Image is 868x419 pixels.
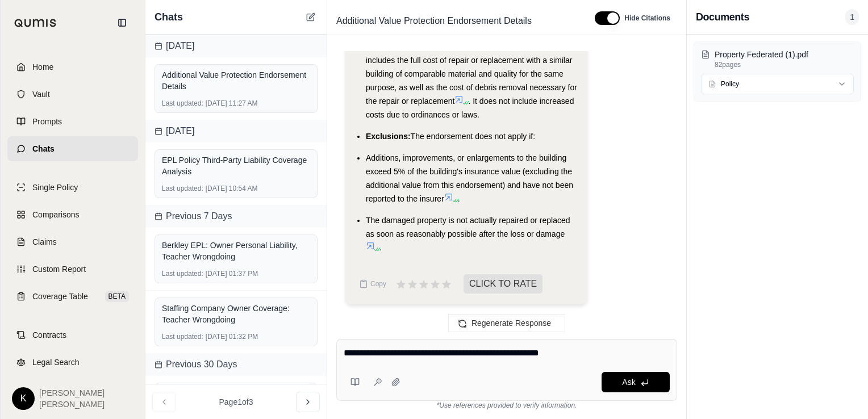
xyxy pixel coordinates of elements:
[113,14,131,32] button: Collapse sidebar
[32,357,80,368] span: Legal Search
[32,182,78,193] span: Single Policy
[32,209,79,220] span: Comparisons
[105,291,129,302] span: BETA
[304,10,318,24] button: New Chat
[7,350,138,375] a: Legal Search
[32,236,57,248] span: Claims
[32,116,62,127] span: Prompts
[162,184,310,193] div: [DATE] 10:54 AM
[14,19,57,27] img: Qumis Logo
[162,99,203,108] span: Last updated:
[32,263,86,275] span: Custom Report
[366,216,570,238] span: The damaged property is not actually repaired or replaced as soon as reasonably possible after th...
[162,332,203,341] span: Last updated:
[715,60,854,69] p: 82 pages
[366,42,549,51] span: Definition of "Building Replacement Cost Limit":
[162,332,310,341] div: [DATE] 01:32 PM
[366,153,573,203] span: Additions, improvements, or enlargements to the building exceed 5% of the building's insurance va...
[7,82,138,107] a: Vault
[715,49,854,60] p: Property Federated (1).pdf
[219,396,253,408] span: Page 1 of 3
[32,291,88,302] span: Coverage Table
[162,184,203,193] span: Last updated:
[366,132,411,141] span: Exclusions:
[7,284,138,309] a: Coverage TableBETA
[162,99,310,108] div: [DATE] 11:27 AM
[39,399,105,410] span: [PERSON_NAME]
[7,55,138,79] a: Home
[379,243,382,252] span: .
[162,269,203,278] span: Last updated:
[155,9,183,25] span: Chats
[458,194,460,203] span: .
[12,387,35,410] div: K
[162,269,310,278] div: [DATE] 01:37 PM
[32,143,55,154] span: Chats
[448,314,565,332] button: Regenerate Response
[845,9,859,25] span: 1
[162,303,310,325] div: Staffing Company Owner Coverage: Teacher Wrongdoing
[7,175,138,200] a: Single Policy
[39,387,105,399] span: [PERSON_NAME]
[370,279,386,288] span: Copy
[602,372,670,392] button: Ask
[162,240,310,262] div: Berkley EPL: Owner Personal Liability, Teacher Wrongdoing
[332,12,536,30] span: Additional Value Protection Endorsement Details
[7,202,138,227] a: Comparisons
[366,42,577,106] span: This includes the full cost of repair or replacement with a similar building of comparable materi...
[701,49,854,69] button: Property Federated (1).pdf82pages
[464,274,542,294] span: CLICK TO RATE
[32,329,66,341] span: Contracts
[696,9,749,25] h3: Documents
[162,154,310,177] div: EPL Policy Third-Party Liability Coverage Analysis
[32,61,53,73] span: Home
[336,401,677,410] div: *Use references provided to verify information.
[162,69,310,92] div: Additional Value Protection Endorsement Details
[366,97,574,119] span: . It does not include increased costs due to ordinances or laws.
[471,319,551,328] span: Regenerate Response
[7,229,138,254] a: Claims
[7,257,138,282] a: Custom Report
[7,322,138,347] a: Contracts
[411,132,535,141] span: The endorsement does not apply if:
[32,89,50,100] span: Vault
[7,109,138,134] a: Prompts
[145,353,327,376] div: Previous 30 Days
[145,205,327,228] div: Previous 7 Days
[145,120,327,143] div: [DATE]
[332,12,581,30] div: Edit Title
[354,273,391,295] button: Copy
[7,136,138,161] a: Chats
[622,378,635,387] span: Ask
[624,14,670,23] span: Hide Citations
[145,35,327,57] div: [DATE]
